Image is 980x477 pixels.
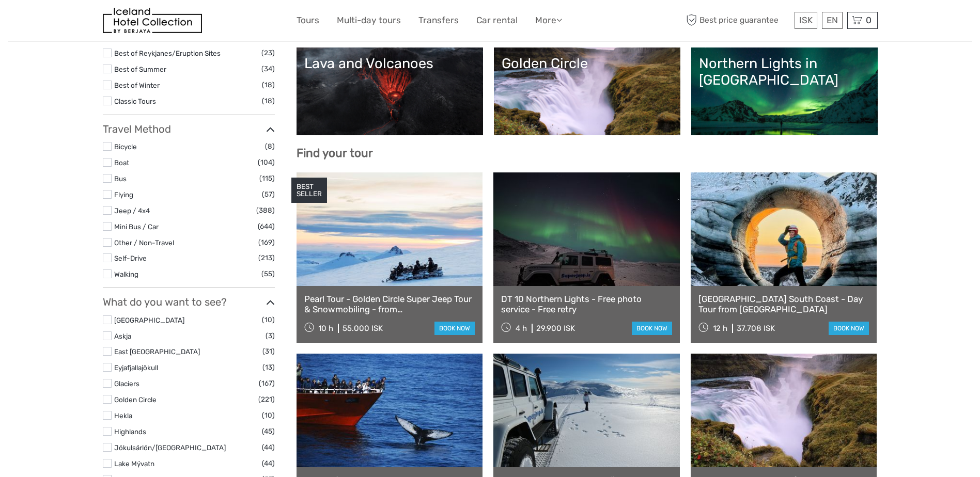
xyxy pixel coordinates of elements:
a: Classic Tours [114,97,156,105]
a: Multi-day tours [337,13,401,28]
span: 12 h [713,324,727,333]
a: Hekla [114,411,132,420]
span: (55) [261,268,275,280]
a: Boat [114,158,129,167]
a: Pearl Tour - Golden Circle Super Jeep Tour & Snowmobiling - from [GEOGRAPHIC_DATA] [304,294,475,315]
h3: What do you want to see? [103,296,275,308]
span: (18) [262,95,275,107]
a: Golden Circle [114,395,157,404]
a: Highlands [114,427,146,436]
a: Self-Drive [114,254,147,262]
span: (221) [258,393,275,405]
a: book now [829,322,869,335]
span: (31) [262,345,275,357]
a: Bus [114,174,127,183]
span: ISK [799,15,813,25]
a: Glaciers [114,379,139,388]
a: Jeep / 4x4 [114,206,150,215]
a: DT 10 Northern Lights - Free photo service - Free retry [501,294,672,315]
span: 4 h [516,324,527,333]
a: Tours [297,13,319,28]
span: 10 h [318,324,333,333]
a: Best of Reykjanes/Eruption Sites [114,49,221,57]
span: (13) [262,361,275,373]
a: Askja [114,332,131,340]
span: (388) [256,204,275,216]
a: Lake Mývatn [114,459,154,468]
span: (213) [258,252,275,264]
span: (104) [258,156,275,168]
div: Lava and Volcanoes [304,55,475,72]
a: East [GEOGRAPHIC_DATA] [114,347,200,356]
a: Flying [114,190,133,199]
span: (45) [262,425,275,437]
div: BEST SELLER [291,178,327,203]
a: Jökulsárlón/[GEOGRAPHIC_DATA] [114,443,226,452]
h3: Travel Method [103,123,275,135]
span: 0 [864,15,873,25]
a: Golden Circle [502,55,673,128]
a: Best of Summer [114,65,166,73]
span: (57) [262,188,275,200]
a: Lava and Volcanoes [304,55,475,128]
div: Golden Circle [502,55,673,72]
a: [GEOGRAPHIC_DATA] [114,316,184,324]
a: More [535,13,562,28]
span: (644) [258,220,275,232]
span: (10) [262,314,275,326]
span: (3) [266,330,275,342]
span: (115) [259,172,275,184]
a: book now [434,322,475,335]
a: book now [632,322,672,335]
span: (44) [262,457,275,469]
span: (8) [265,140,275,152]
span: (169) [258,236,275,248]
b: Find your tour [297,146,373,160]
div: 55.000 ISK [343,324,383,333]
a: Transfers [418,13,459,28]
a: Other / Non-Travel [114,239,174,247]
a: Bicycle [114,142,137,151]
div: Northern Lights in [GEOGRAPHIC_DATA] [699,55,870,89]
span: (18) [262,79,275,91]
a: Northern Lights in [GEOGRAPHIC_DATA] [699,55,870,128]
a: [GEOGRAPHIC_DATA] South Coast - Day Tour from [GEOGRAPHIC_DATA] [698,294,869,315]
a: Car rental [476,13,518,28]
span: (23) [261,47,275,59]
a: Eyjafjallajökull [114,363,158,372]
span: (167) [259,377,275,389]
span: (10) [262,409,275,421]
a: Walking [114,270,138,278]
span: Best price guarantee [684,12,792,29]
span: (34) [261,63,275,75]
div: 37.708 ISK [737,324,775,333]
div: 29.900 ISK [536,324,575,333]
a: Best of Winter [114,81,160,89]
span: (44) [262,441,275,453]
a: Mini Bus / Car [114,222,159,231]
div: EN [822,12,843,29]
img: 481-8f989b07-3259-4bb0-90ed-3da368179bdc_logo_small.jpg [103,8,202,33]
